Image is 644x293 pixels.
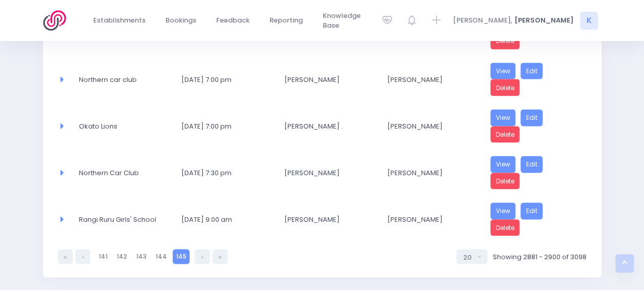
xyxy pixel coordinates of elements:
td: 6 August 2025 7:30 pm [175,149,278,196]
span: [PERSON_NAME] [387,121,466,131]
span: Northern car club [79,74,158,85]
span: Northern Car Club [79,168,158,178]
td: Rangi Ruru Girls' School [72,196,175,242]
img: Logo [43,10,72,31]
td: 6 August 2025 7:00 pm [175,102,278,149]
td: Northern Car Club [72,149,175,196]
a: Delete [490,79,520,96]
a: View [490,62,516,79]
span: Rangi Ruru Girls' School [79,214,158,224]
td: <a href="https://3sfl.stjis.org.nz/booking/7cc29073-60f0-4cc6-b94e-1d9e704fd2b5" class="btn btn-p... [484,149,587,196]
span: [PERSON_NAME] [284,214,363,224]
a: View [490,109,516,126]
span: Reporting [269,15,303,26]
a: First [58,249,73,264]
td: Indu Bajwa [381,149,484,196]
td: <a href="https://3sfl.stjis.org.nz/booking/88e0006e-dcc5-4c5e-ac7f-9cac90861d95" class="btn btn-p... [484,196,587,242]
a: 145 [173,249,190,264]
span: [PERSON_NAME] [387,214,466,224]
span: [DATE] 9:00 am [181,214,260,224]
td: Northern car club [72,56,175,102]
a: Last [213,249,227,264]
td: Sandi . [278,102,381,149]
a: Establishments [85,11,154,31]
span: Okato Lions [79,121,158,131]
a: 141 [95,249,111,264]
span: [PERSON_NAME] [284,74,363,85]
td: Indu Bajwa [381,56,484,102]
a: Previous [75,249,90,264]
button: Select page size [456,249,487,264]
span: [DATE] 7:00 pm [181,74,260,85]
a: Delete [490,173,520,190]
td: 7 August 2025 9:00 am [175,196,278,242]
td: Corrina Skelton [278,149,381,196]
a: Delete [490,126,520,143]
span: Establishments [93,15,146,26]
td: <a href="https://3sfl.stjis.org.nz/booking/ccff4907-3dac-40da-a258-8cd023080100" class="btn btn-p... [484,102,587,149]
a: Edit [521,156,543,173]
span: Knowledge Base [323,11,361,31]
span: Showing 2881 - 2900 of 3098 [492,252,586,262]
a: Edit [521,202,543,219]
a: Edit [521,62,543,79]
span: [DATE] 7:00 pm [181,121,260,131]
span: [PERSON_NAME] [387,168,466,178]
span: [PERSON_NAME] [387,74,466,85]
span: [DATE] 7:30 pm [181,168,260,178]
td: 6 August 2025 7:00 pm [175,56,278,102]
a: View [490,202,516,219]
span: [PERSON_NAME] [514,15,573,26]
div: 20 [463,252,474,262]
a: View [490,156,516,173]
span: [PERSON_NAME], [453,15,512,26]
td: Rebecca Kennedy [381,102,484,149]
span: Feedback [216,15,250,26]
a: 142 [113,249,130,264]
td: Lesley Joyce [278,196,381,242]
a: 144 [152,249,170,264]
td: Corrina Skelton [278,56,381,102]
a: Edit [521,109,543,126]
td: Nikki McLaughlin [381,196,484,242]
a: Bookings [157,11,205,31]
span: [PERSON_NAME] [284,168,363,178]
span: K [580,12,598,30]
a: Next [195,249,210,264]
a: Delete [490,219,520,236]
a: Reporting [261,11,311,31]
a: 143 [133,249,150,264]
a: Knowledge Base [315,6,369,36]
td: <a href="https://3sfl.stjis.org.nz/booking/0ccc8e1f-7a0d-4885-9d26-2cf3c8e85442" class="btn btn-p... [484,56,587,102]
td: Okato Lions [72,102,175,149]
span: [PERSON_NAME] . [284,121,363,131]
span: Bookings [165,15,196,26]
a: Feedback [208,11,258,31]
